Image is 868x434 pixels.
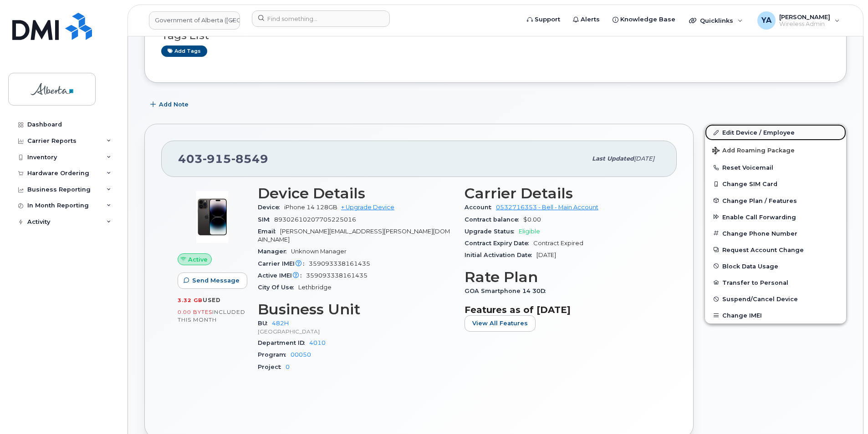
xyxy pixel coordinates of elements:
[705,124,846,141] a: Edit Device / Employee
[700,17,733,24] span: Quicklinks
[203,152,231,166] span: 915
[779,13,830,20] span: [PERSON_NAME]
[465,204,496,211] span: Account
[258,216,274,223] span: SIM
[258,351,291,358] span: Program
[231,152,268,166] span: 8549
[523,216,541,223] span: $0.00
[465,185,660,202] h3: Carrier Details
[298,284,332,291] span: Lethbridge
[258,339,309,346] span: Department ID
[465,315,536,332] button: View All Features
[144,96,196,113] button: Add Note
[178,309,212,315] span: 0.00 Bytes
[705,192,846,209] button: Change Plan / Features
[258,260,309,267] span: Carrier IMEI
[284,204,337,211] span: iPhone 14 128GB
[761,15,771,26] span: YA
[705,258,846,274] button: Block Data Usage
[188,255,208,264] span: Active
[521,10,567,29] a: Support
[581,15,600,24] span: Alerts
[291,351,311,358] a: 00050
[309,339,326,346] a: 4010
[496,204,598,211] a: 0532716353 - Bell - Main Account
[465,216,523,223] span: Contract balance
[309,260,370,267] span: 359093338161435
[178,273,247,289] button: Send Message
[465,228,519,235] span: Upgrade Status
[472,319,528,328] span: View All Features
[149,11,240,30] a: Government of Alberta (GOA)
[465,252,536,258] span: Initial Activation Date
[567,10,606,29] a: Alerts
[705,209,846,225] button: Enable Call Forwarding
[722,296,798,303] span: Suspend/Cancel Device
[535,15,560,24] span: Support
[606,10,682,29] a: Knowledge Base
[779,20,830,28] span: Wireless Admin
[286,363,290,370] a: 0
[465,288,550,294] span: GOA Smartphone 14 30D
[751,11,846,30] div: Yohann Akale
[634,155,654,162] span: [DATE]
[341,204,394,211] a: + Upgrade Device
[705,159,846,176] button: Reset Voicemail
[258,248,291,255] span: Manager
[306,272,368,279] span: 359093338161435
[533,240,583,247] span: Contract Expired
[620,15,675,24] span: Knowledge Base
[192,276,240,285] span: Send Message
[722,213,796,220] span: Enable Call Forwarding
[705,242,846,258] button: Request Account Change
[185,190,240,244] img: image20231002-3703462-njx0qo.jpeg
[258,284,298,291] span: City Of Use
[258,204,284,211] span: Device
[274,216,356,223] span: 89302610207705225016
[178,152,268,166] span: 403
[258,185,454,202] h3: Device Details
[465,269,660,285] h3: Rate Plan
[258,320,272,327] span: BU
[258,228,280,235] span: Email
[592,155,634,162] span: Last updated
[705,307,846,323] button: Change IMEI
[258,228,450,243] span: [PERSON_NAME][EMAIL_ADDRESS][PERSON_NAME][DOMAIN_NAME]
[712,147,795,156] span: Add Roaming Package
[272,320,289,327] a: 482H
[705,141,846,159] button: Add Roaming Package
[465,304,660,315] h3: Features as of [DATE]
[161,45,207,57] a: Add tags
[161,30,830,41] h3: Tags List
[536,252,556,258] span: [DATE]
[178,297,203,303] span: 3.32 GB
[465,240,533,247] span: Contract Expiry Date
[683,11,749,30] div: Quicklinks
[705,225,846,242] button: Change Phone Number
[159,100,189,109] span: Add Note
[258,272,306,279] span: Active IMEI
[705,291,846,307] button: Suspend/Cancel Device
[291,248,347,255] span: Unknown Manager
[705,274,846,291] button: Transfer to Personal
[519,228,540,235] span: Eligible
[252,10,390,27] input: Find something...
[203,297,221,303] span: used
[258,328,454,335] p: [GEOGRAPHIC_DATA]
[705,176,846,192] button: Change SIM Card
[258,363,286,370] span: Project
[722,197,797,204] span: Change Plan / Features
[258,301,454,318] h3: Business Unit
